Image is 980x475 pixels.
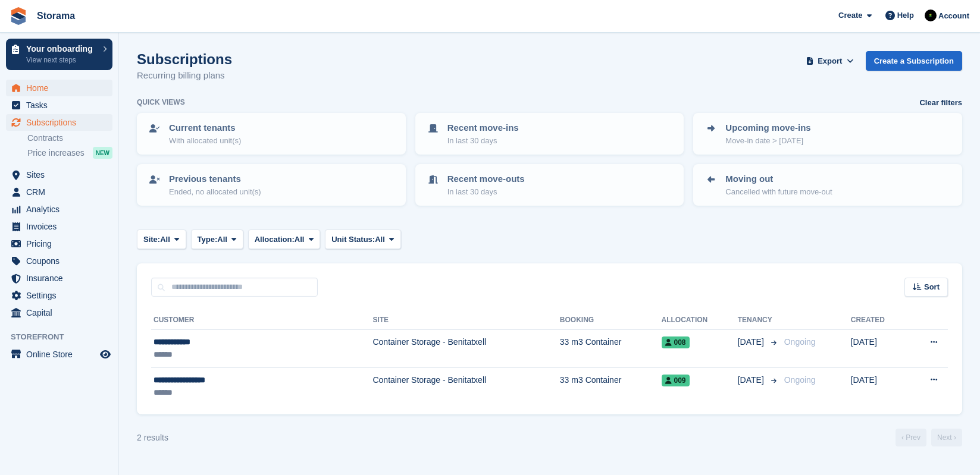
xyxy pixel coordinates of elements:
[417,165,683,205] a: Recent move-outs In last 30 days
[417,114,683,153] a: Recent move-ins In last 30 days
[924,281,940,293] span: Sort
[255,234,295,246] span: Allocation:
[10,7,27,25] img: stora-icon-8386f47178a22dfd0bd8f6a31ec36ba5ce8667c1dd55bd0f319d3a0aa187defe.svg
[662,336,690,348] span: 008
[137,69,232,83] p: Recurring billing plans
[6,114,112,131] a: menu
[26,45,97,53] p: Your onboarding
[93,147,112,159] div: NEW
[169,135,241,147] p: With allocated unit(s)
[27,147,84,159] span: Price increases
[143,234,160,246] span: Site:
[662,375,690,386] span: 009
[6,235,112,252] a: menu
[27,146,112,159] a: Price increases NEW
[26,97,98,114] span: Tasks
[6,253,112,269] a: menu
[191,229,243,249] button: Type: All
[662,311,738,330] th: Allocation
[26,287,98,304] span: Settings
[26,114,98,131] span: Subscriptions
[26,218,98,235] span: Invoices
[248,229,321,249] button: Allocation: All
[137,51,232,67] h1: Subscriptions
[331,234,375,246] span: Unit Status:
[6,184,112,200] a: menu
[26,184,98,200] span: CRM
[26,55,97,65] p: View next steps
[169,121,241,135] p: Current tenants
[447,172,525,186] p: Recent move-outs
[694,165,961,205] a: Moving out Cancelled with future move-out
[151,311,372,330] th: Customer
[169,172,261,186] p: Previous tenants
[217,234,227,246] span: All
[169,186,261,198] p: Ended, no allocated unit(s)
[6,201,112,218] a: menu
[6,304,112,321] a: menu
[138,114,405,153] a: Current tenants With allocated unit(s)
[784,375,816,385] span: Ongoing
[897,10,914,21] span: Help
[725,121,810,135] p: Upcoming move-ins
[26,346,98,363] span: Online Store
[694,114,961,153] a: Upcoming move-ins Move-in date > [DATE]
[560,330,662,368] td: 33 m3 Container
[804,51,856,71] button: Export
[26,235,98,252] span: Pricing
[893,429,965,446] nav: Page
[26,253,98,269] span: Coupons
[738,374,766,386] span: [DATE]
[6,39,112,70] a: Your onboarding View next steps
[738,336,766,348] span: [DATE]
[26,304,98,321] span: Capital
[919,97,962,109] a: Clear filters
[137,432,168,444] div: 2 results
[98,347,112,361] a: Preview store
[26,201,98,218] span: Analytics
[375,234,385,246] span: All
[26,270,98,287] span: Insurance
[137,97,185,108] h6: Quick views
[447,186,525,198] p: In last 30 days
[372,311,559,330] th: Site
[784,337,816,347] span: Ongoing
[896,429,926,446] a: Previous
[447,135,519,147] p: In last 30 days
[818,55,842,67] span: Export
[560,367,662,405] td: 33 m3 Container
[738,311,779,330] th: Tenancy
[295,234,305,246] span: All
[725,186,832,198] p: Cancelled with future move-out
[6,80,112,96] a: menu
[138,165,405,205] a: Previous tenants Ended, no allocated unit(s)
[372,367,559,405] td: Container Storage - Benitatxell
[11,331,118,343] span: Storefront
[27,133,112,144] a: Contracts
[725,172,832,186] p: Moving out
[6,270,112,287] a: menu
[838,10,862,21] span: Create
[6,346,112,363] a: menu
[137,229,186,249] button: Site: All
[866,51,962,71] a: Create a Subscription
[32,6,80,26] a: Storama
[447,121,519,135] p: Recent move-ins
[26,80,98,96] span: Home
[925,10,937,21] img: Stuart Pratt
[6,218,112,235] a: menu
[198,234,218,246] span: Type:
[6,166,112,183] a: menu
[372,330,559,368] td: Container Storage - Benitatxell
[851,330,907,368] td: [DATE]
[6,287,112,304] a: menu
[160,234,170,246] span: All
[725,135,810,147] p: Move-in date > [DATE]
[931,429,962,446] a: Next
[851,311,907,330] th: Created
[6,97,112,114] a: menu
[851,367,907,405] td: [DATE]
[26,166,98,183] span: Sites
[325,229,400,249] button: Unit Status: All
[938,10,969,22] span: Account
